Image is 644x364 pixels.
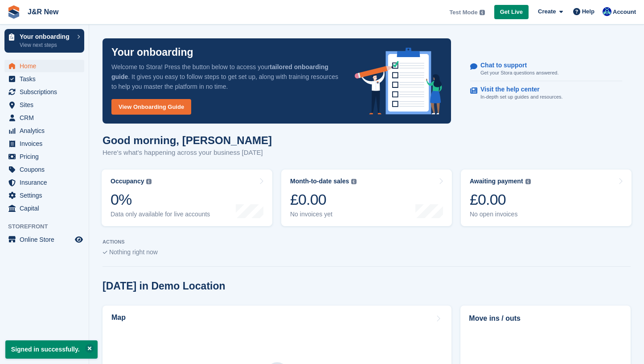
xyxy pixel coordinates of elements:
span: Settings [20,189,73,202]
div: Data only available for live accounts [111,211,210,218]
div: 0% [111,190,210,209]
div: No invoices yet [290,211,357,218]
img: icon-info-grey-7440780725fd019a000dd9b08b2336e03edf1995a4989e88bcd33f0948082b44.svg [525,179,531,184]
p: Welcome to Stora! Press the button below to access your . It gives you easy to follow steps to ge... [111,62,340,91]
span: Storefront [8,222,89,231]
img: icon-info-grey-7440780725fd019a000dd9b08b2336e03edf1995a4989e88bcd33f0948082b44.svg [480,10,485,15]
div: No open invoices [470,211,531,218]
p: Chat to support [480,62,551,69]
a: menu [4,176,84,189]
a: Month-to-date sales £0.00 No invoices yet [281,170,452,226]
a: Occupancy 0% Data only available for live accounts [102,170,272,226]
p: Here's what's happening across your business [DATE] [103,148,272,158]
img: Steve Revell [603,7,611,16]
a: menu [4,99,84,111]
img: icon-info-grey-7440780725fd019a000dd9b08b2336e03edf1995a4989e88bcd33f0948082b44.svg [146,179,152,184]
a: J&R New [24,4,62,19]
span: Coupons [20,163,73,176]
span: Capital [20,202,73,215]
h1: Good morning, [PERSON_NAME] [103,134,272,146]
div: Awaiting payment [470,178,523,185]
p: View next steps [20,41,73,49]
a: View Onboarding Guide [111,99,191,115]
img: stora-icon-8386f47178a22dfd0bd8f6a31ec36ba5ce8667c1dd55bd0f319d3a0aa187defe.svg [7,5,21,19]
span: Insurance [20,176,73,189]
span: Home [20,60,73,72]
span: Subscriptions [20,86,73,98]
a: Visit the help center In-depth set up guides and resources. [470,81,622,105]
p: ACTIONS [103,239,631,245]
a: menu [4,150,84,163]
a: Your onboarding View next steps [4,29,84,53]
a: Awaiting payment £0.00 No open invoices [461,170,632,226]
span: Sites [20,99,73,111]
p: In-depth set up guides and resources. [480,93,563,101]
p: Signed in successfully. [5,340,98,359]
p: Your onboarding [20,33,73,40]
a: menu [4,86,84,98]
span: Tasks [20,73,73,85]
a: menu [4,163,84,176]
img: blank_slate_check_icon-ba018cac091ee9be17c0a81a6c232d5eb81de652e7a59be601be346b1b6ddf79.svg [103,251,107,254]
p: Get your Stora questions answered. [480,69,558,77]
p: Your onboarding [111,47,193,58]
span: Nothing right now [109,248,158,256]
a: menu [4,233,84,246]
h2: [DATE] in Demo Location [103,280,226,292]
span: Invoices [20,137,73,150]
a: Preview store [74,234,84,245]
span: Online Store [20,233,73,246]
div: £0.00 [470,190,531,209]
a: Chat to support Get your Stora questions answered. [470,57,622,82]
span: Analytics [20,124,73,137]
span: Pricing [20,150,73,163]
a: Get Live [494,5,529,20]
a: menu [4,124,84,137]
a: menu [4,189,84,202]
h2: Move ins / outs [469,313,622,324]
div: Occupancy [111,178,144,185]
a: menu [4,60,84,72]
p: Visit the help center [480,86,556,93]
a: menu [4,112,84,124]
h2: Map [111,314,126,322]
span: Account [613,8,636,17]
div: £0.00 [290,190,357,209]
img: onboarding-info-6c161a55d2c0e0a8cae90662b2fe09162a5109e8cc188191df67fb4f79e88e88.svg [355,48,442,115]
a: menu [4,73,84,85]
span: Help [582,7,595,16]
div: Month-to-date sales [290,178,349,185]
img: icon-info-grey-7440780725fd019a000dd9b08b2336e03edf1995a4989e88bcd33f0948082b44.svg [351,179,357,184]
a: menu [4,137,84,150]
span: Create [538,7,556,16]
span: Get Live [500,8,523,17]
span: Test Mode [449,8,477,17]
a: menu [4,202,84,215]
span: CRM [20,112,73,124]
